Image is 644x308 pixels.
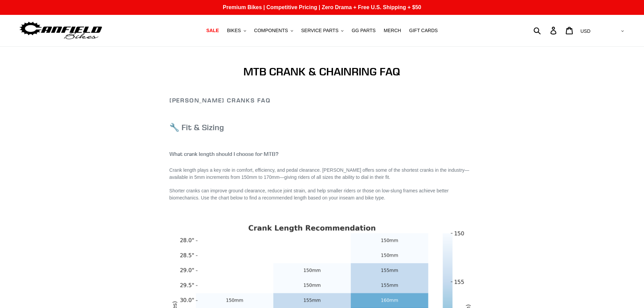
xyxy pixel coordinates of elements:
[227,28,241,33] span: BIKES
[169,151,475,157] h4: What crank length should I choose for MTB?
[19,20,103,41] img: Canfield Bikes
[251,26,296,35] button: COMPONENTS
[203,26,222,35] a: SALE
[169,167,475,181] p: Crank length plays a key role in comfort, efficiency, and pedal clearance. [PERSON_NAME] offers s...
[406,26,441,35] a: GIFT CARDS
[537,23,554,38] input: Search
[384,28,401,33] span: MERCH
[223,26,249,35] button: BIKES
[301,28,338,33] span: SERVICE PARTS
[254,28,288,33] span: COMPONENTS
[169,65,475,78] h1: MTB CRANK & CHAINRING FAQ
[169,122,475,132] h3: 🔧 Fit & Sizing
[380,26,404,35] a: MERCH
[169,187,475,202] p: Shorter cranks can improve ground clearance, reduce joint strain, and help smaller riders or thos...
[169,97,475,104] h2: [PERSON_NAME] Cranks FAQ
[352,28,376,33] span: GG PARTS
[206,28,219,33] span: SALE
[409,28,438,33] span: GIFT CARDS
[348,26,379,35] a: GG PARTS
[298,26,347,35] button: SERVICE PARTS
